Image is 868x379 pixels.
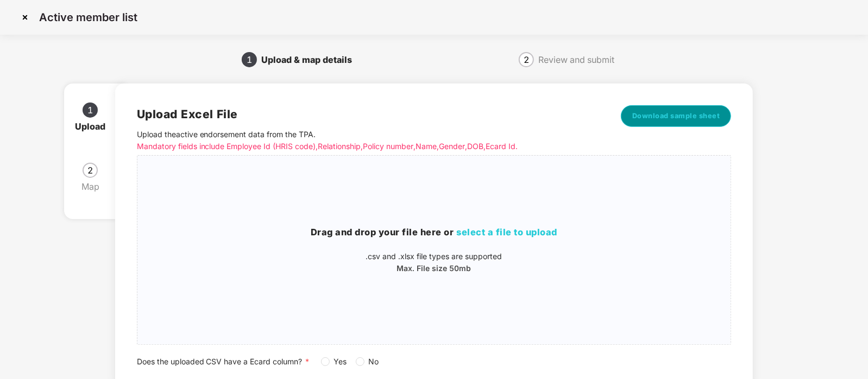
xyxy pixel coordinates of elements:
[457,227,558,237] span: select a file to upload
[137,129,583,152] p: Upload the active endorsement data from the TPA .
[16,9,34,26] img: svg+xml;base64,PHN2ZyBpZD0iQ3Jvc3MtMzJ4MzIiIHhtbG5zPSJodHRwOi8vd3d3LnczLm9yZy8yMDAwL3N2ZyIgd2lkdG...
[330,356,351,368] span: Yes
[87,106,93,114] span: 1
[538,51,614,68] div: Review and submit
[621,105,732,127] button: Download sample sheet
[524,55,529,64] span: 2
[137,140,583,152] p: Mandatory fields include Employee Id (HRIS code), Relationship, Policy number, Name, Gender, DOB,...
[87,166,93,175] span: 2
[632,111,720,121] span: Download sample sheet
[137,156,731,344] span: Drag and drop your file here orselect a file to upload.csv and .xlsx file types are supportedMax....
[137,262,731,274] p: Max. File size 50mb
[137,105,583,123] h2: Upload Excel File
[81,178,108,195] div: Map
[137,356,732,368] div: Does the uploaded CSV have a Ecard column?
[364,356,383,368] span: No
[247,55,252,64] span: 1
[261,51,361,68] div: Upload & map details
[75,118,114,135] div: Upload
[137,250,731,262] p: .csv and .xlsx file types are supported
[39,11,137,24] p: Active member list
[137,226,731,240] h3: Drag and drop your file here or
